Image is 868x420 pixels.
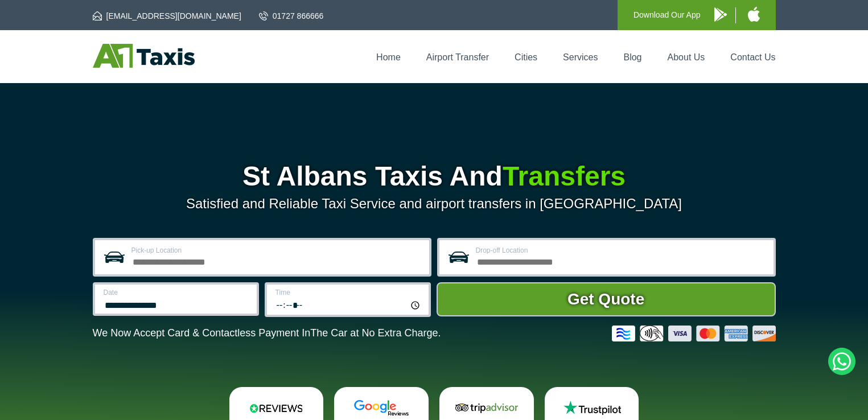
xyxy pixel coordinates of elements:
[515,52,537,62] a: Cities
[376,52,401,62] a: Home
[503,161,626,191] span: Transfers
[730,52,775,62] a: Contact Us
[104,289,250,296] label: Date
[93,196,776,212] p: Satisfied and Reliable Taxi Service and airport transfers in [GEOGRAPHIC_DATA]
[623,52,641,62] a: Blog
[275,289,422,296] label: Time
[633,8,701,22] p: Download Our App
[563,52,598,62] a: Services
[93,10,241,22] a: [EMAIL_ADDRESS][DOMAIN_NAME]
[426,52,489,62] a: Airport Transfer
[242,400,310,417] img: Reviews.io
[714,7,727,22] img: A1 Taxis Android App
[310,327,441,339] span: The Car at No Extra Charge.
[259,10,324,22] a: 01727 866666
[93,327,441,339] p: We Now Accept Card & Contactless Payment In
[93,44,195,68] img: A1 Taxis St Albans LTD
[437,282,776,316] button: Get Quote
[748,7,760,22] img: A1 Taxis iPhone App
[452,400,521,417] img: Tripadvisor
[668,52,705,62] a: About Us
[131,247,422,254] label: Pick-up Location
[612,326,776,341] img: Credit And Debit Cards
[347,400,416,417] img: Google
[558,400,626,417] img: Trustpilot
[476,247,767,254] label: Drop-off Location
[93,163,776,190] h1: St Albans Taxis And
